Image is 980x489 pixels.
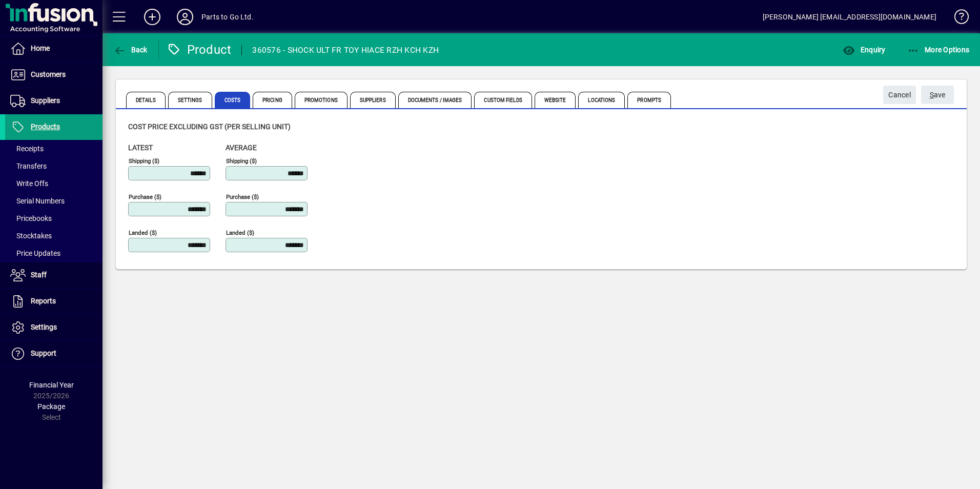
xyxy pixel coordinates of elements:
span: Settings [31,323,57,331]
span: Support [31,349,56,357]
button: Save [921,86,954,104]
span: Write Offs [10,179,48,188]
span: Cancel [888,87,911,104]
span: Home [31,44,50,52]
span: Locations [578,92,625,108]
span: Customers [31,70,66,78]
div: Parts to Go Ltd. [201,9,254,25]
mat-label: Purchase ($) [226,193,259,200]
span: Serial Numbers [10,197,65,205]
span: Pricing [253,92,292,108]
span: Suppliers [350,92,396,108]
span: Suppliers [31,96,60,105]
a: Transfers [5,157,103,175]
span: Stocktakes [10,232,52,240]
mat-label: Shipping ($) [129,157,159,165]
span: Prompts [627,92,671,108]
button: Enquiry [840,40,888,59]
span: Transfers [10,162,47,170]
span: Documents / Images [398,92,472,108]
a: Customers [5,62,103,88]
span: Cost price excluding GST (per selling unit) [128,123,291,131]
span: Costs [215,92,251,108]
a: Write Offs [5,175,103,192]
span: Reports [31,297,56,305]
div: [PERSON_NAME] [EMAIL_ADDRESS][DOMAIN_NAME] [763,9,936,25]
span: Latest [128,144,153,152]
mat-label: Shipping ($) [226,157,257,165]
span: More Options [907,46,970,54]
a: Price Updates [5,244,103,262]
a: Staff [5,262,103,288]
a: Pricebooks [5,210,103,227]
span: Settings [168,92,212,108]
a: Suppliers [5,88,103,114]
mat-label: Purchase ($) [129,193,161,200]
a: Receipts [5,140,103,157]
span: S [930,91,934,99]
span: Custom Fields [474,92,532,108]
mat-label: Landed ($) [226,229,254,236]
button: Cancel [883,86,916,104]
span: ave [930,87,946,104]
app-page-header-button: Back [103,40,159,59]
button: Back [111,40,150,59]
span: Package [37,402,65,411]
span: Back [113,46,148,54]
span: Price Updates [10,249,60,257]
a: Reports [5,289,103,314]
span: Average [226,144,257,152]
a: Serial Numbers [5,192,103,210]
span: Financial Year [29,381,74,389]
button: More Options [905,40,972,59]
span: Promotions [295,92,348,108]
span: Enquiry [843,46,885,54]
span: Website [535,92,576,108]
a: Settings [5,315,103,340]
a: Home [5,36,103,62]
a: Support [5,341,103,366]
span: Pricebooks [10,214,52,222]
a: Knowledge Base [947,2,967,35]
div: 360576 - SHOCK ULT FR TOY HIACE RZH KCH KZH [252,42,439,58]
a: Stocktakes [5,227,103,244]
button: Profile [169,8,201,26]
mat-label: Landed ($) [129,229,157,236]
button: Add [136,8,169,26]
div: Product [167,42,232,58]
span: Receipts [10,145,44,153]
span: Products [31,123,60,131]
span: Staff [31,271,47,279]
span: Details [126,92,166,108]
